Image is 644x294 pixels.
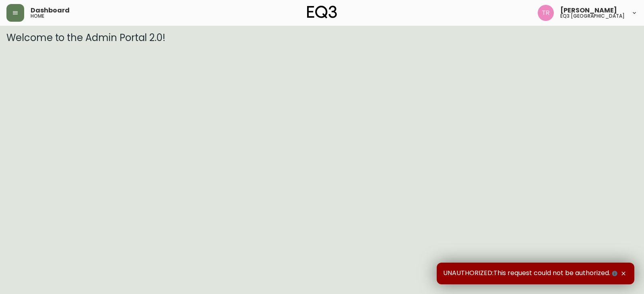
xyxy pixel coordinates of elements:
[538,5,554,21] img: 214b9049a7c64896e5c13e8f38ff7a87
[6,32,638,43] h3: Welcome to the Admin Portal 2.0!
[307,6,337,19] img: logo
[560,7,617,14] span: [PERSON_NAME]
[31,7,70,14] span: Dashboard
[443,269,619,278] span: UNAUTHORIZED:This request could not be authorized.
[31,14,44,19] h5: home
[560,14,625,19] h5: eq3 [GEOGRAPHIC_DATA]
